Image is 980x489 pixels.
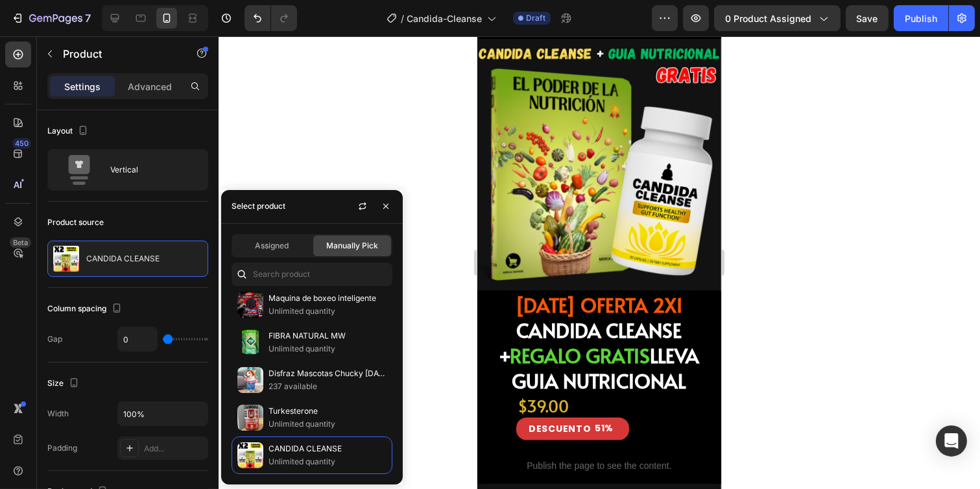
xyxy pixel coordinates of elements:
div: Gap [47,333,62,345]
div: Size [47,375,82,392]
p: 237 available [269,380,387,393]
img: product feature img [53,246,79,272]
div: Column spacing [47,300,125,318]
div: Beta [10,237,31,248]
div: Add... [144,443,205,455]
span: / [401,12,404,25]
div: Select product [232,200,285,212]
div: Padding [47,442,77,454]
button: Save [846,5,889,31]
p: Settings [64,80,101,93]
span: Manually Pick [326,240,378,252]
div: Product source [47,217,104,228]
div: Layout [47,123,91,140]
div: 450 [12,138,31,149]
span: 0 product assigned [725,12,811,25]
p: Unlimited quantity [269,342,387,355]
p: Unlimited quantity [269,305,387,318]
p: Product [63,46,173,62]
span: Draft [526,12,545,24]
img: collections [237,442,263,468]
p: 7 [85,10,91,26]
div: Width [47,408,69,420]
span: Save [857,13,878,24]
p: FIBRA NATURAL MW [269,329,387,342]
img: collections [237,329,263,355]
button: Publish [894,5,948,31]
input: Auto [118,402,208,425]
img: collections [237,292,263,318]
p: Maquina de boxeo inteligente [269,292,387,305]
div: Open Intercom Messenger [936,425,967,457]
span: Assigned [255,240,289,252]
p: CANDIDA CLEANSE [269,442,387,455]
span: Candida-Cleanse [407,12,482,25]
img: collections [237,405,263,431]
button: 7 [5,5,97,31]
p: Disfraz Mascotas Chucky [DATE] C2002 [269,367,387,380]
iframe: Design area [477,36,721,489]
img: collections [237,367,263,393]
button: 0 product assigned [714,5,841,31]
input: Auto [118,328,157,351]
p: CANDIDA CLEANSE [86,254,160,263]
p: Advanced [128,80,172,93]
div: Vertical [110,155,189,185]
p: Turkesterone [269,405,387,418]
div: Publish [905,12,937,25]
p: Unlimited quantity [269,418,387,431]
input: Search in Settings & Advanced [232,263,392,286]
div: Undo/Redo [245,5,297,31]
p: Unlimited quantity [269,455,387,468]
